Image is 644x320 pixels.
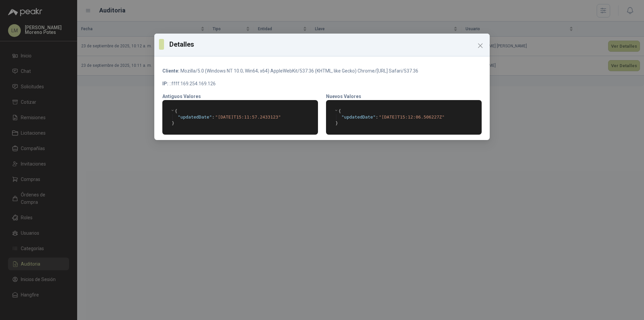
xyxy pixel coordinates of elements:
span: " [278,115,281,120]
p: Mozilla/5.0 (Windows NT 10.0; Win64; x64) AppleWebKit/537.36 (KHTML, like Gecko) Chrome/[URL] Saf... [162,67,482,75]
span: " [341,115,344,120]
span: } [172,121,174,126]
span: : [376,115,378,120]
span: updatedDate [180,115,209,120]
span: updatedDate [344,115,373,120]
p: ::ffff:169.254.169.126 [162,80,482,87]
span: { [175,108,177,114]
b: Cliente: [162,68,179,74]
span: " [178,115,180,120]
span: " [373,115,376,120]
b: Nuevos Valores [326,94,361,99]
span: " [379,115,382,120]
span: " [442,115,444,120]
span: } [335,121,338,126]
span: [DATE]T15:12:06.506227Z [381,115,442,120]
b: IP: [162,81,168,86]
button: Close [475,40,486,51]
h3: Detalles [169,39,485,49]
span: " [215,115,218,120]
span: { [338,108,341,114]
span: " [209,115,212,120]
span: : [212,115,215,120]
b: Antiguos Valores [162,94,201,99]
span: [DATE]T15:11:57.2433123 [218,115,278,120]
